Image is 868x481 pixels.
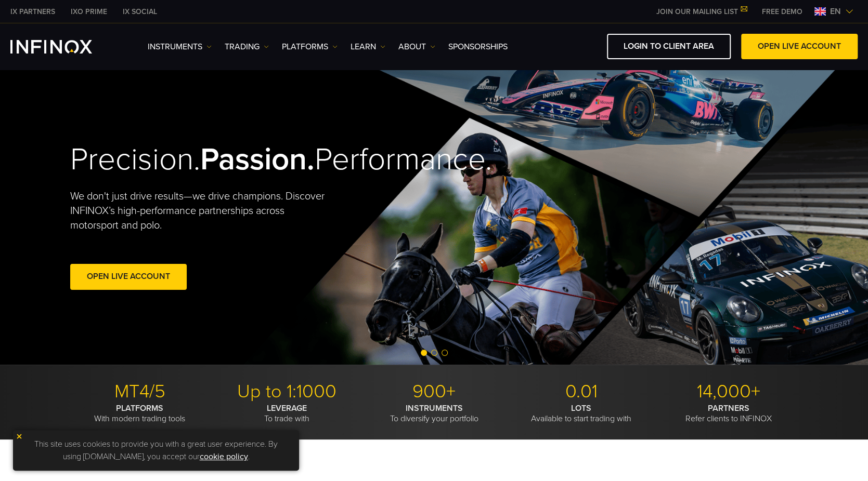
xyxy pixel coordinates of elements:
a: ABOUT [398,41,435,53]
p: 0.01 [512,380,651,403]
p: This site uses cookies to provide you with a great user experience. By using [DOMAIN_NAME], you a... [18,435,294,465]
p: To diversify your portfolio [365,403,504,424]
span: Go to slide 3 [442,350,448,356]
p: 900+ [365,380,504,403]
p: MT4/5 [70,380,210,403]
p: With modern trading tools [70,403,210,424]
a: INFINOX [115,6,165,17]
p: 14,000+ [659,380,798,403]
h2: Precision. Performance. [70,141,398,179]
a: INFINOX Logo [10,40,116,54]
strong: PARTNERS [708,403,749,413]
a: INFINOX MENU [754,6,810,17]
a: OPEN LIVE ACCOUNT [741,34,858,59]
a: JOIN OUR MAILING LIST [649,7,754,16]
a: Open Live Account [70,264,187,289]
a: INFINOX [63,6,115,17]
strong: LOTS [571,403,591,413]
p: Available to start trading with [512,403,651,424]
a: SPONSORSHIPS [448,41,508,53]
a: LOGIN TO CLIENT AREA [607,34,731,59]
a: Instruments [148,41,212,53]
strong: PLATFORMS [116,403,163,413]
p: Refer clients to INFINOX [659,403,798,424]
a: cookie policy [200,451,248,462]
span: Go to slide 2 [431,350,437,356]
a: PLATFORMS [282,41,338,53]
p: To trade with [217,403,357,424]
strong: INSTRUMENTS [406,403,463,413]
strong: LEVERAGE [267,403,307,413]
strong: Passion. [200,141,315,178]
a: Learn [351,41,385,53]
p: Up to 1:1000 [217,380,357,403]
a: INFINOX [3,6,63,17]
span: Go to slide 1 [421,350,427,356]
p: We don't just drive results—we drive champions. Discover INFINOX’s high-performance partnerships ... [70,189,332,233]
img: yellow close icon [16,433,23,440]
span: en [826,5,845,18]
a: TRADING [225,41,269,53]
